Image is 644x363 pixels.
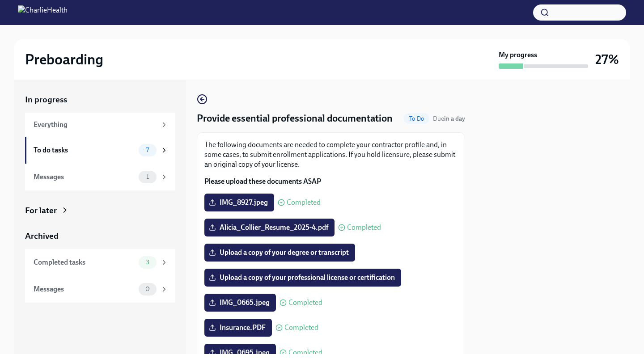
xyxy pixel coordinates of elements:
span: October 13th, 2025 09:00 [433,114,465,123]
div: Everything [34,120,157,130]
strong: in a day [444,115,465,122]
a: Everything [25,113,175,137]
span: Completed [287,199,321,206]
a: Messages1 [25,164,175,190]
strong: Please upload these documents ASAP [204,177,321,186]
div: For later [25,205,57,216]
span: 1 [141,173,154,180]
a: In progress [25,94,175,106]
span: Completed [284,324,318,331]
a: Messages0 [25,276,175,303]
span: Completed [288,299,322,306]
label: Alicia_Collier_Resume_2025-4.pdf [204,219,335,236]
label: IMG_8927.jpeg [204,194,274,211]
span: Due [433,115,465,122]
h4: Provide essential professional documentation [197,112,393,125]
span: IMG_8927.jpeg [211,198,268,207]
img: CharlieHealth [18,5,68,20]
a: Archived [25,230,175,242]
span: Completed [347,224,381,231]
span: To Do [404,115,429,122]
div: Completed tasks [34,257,135,267]
span: IMG_0665.jpeg [211,298,270,307]
label: IMG_0695.jpeg [204,344,276,362]
div: Messages [34,172,135,182]
label: Upload a copy of your professional license or certification [204,269,401,287]
div: Messages [34,284,135,294]
span: IMG_0695.jpeg [211,348,270,357]
h3: 27% [595,51,619,68]
span: Upload a copy of your professional license or certification [211,273,395,282]
a: Completed tasks3 [25,249,175,276]
a: For later [25,205,175,216]
label: IMG_0665.jpeg [204,294,276,312]
a: To do tasks7 [25,137,175,164]
label: Upload a copy of your degree or transcript [204,244,355,262]
p: The following documents are needed to complete your contractor profile and, in some cases, to sub... [204,140,458,169]
span: Upload a copy of your degree or transcript [211,248,349,257]
h2: Preboarding [25,51,103,68]
span: 0 [140,286,155,292]
span: 3 [140,259,155,266]
span: Completed [288,349,322,356]
span: Insurance.PDF [211,323,266,332]
span: Alicia_Collier_Resume_2025-4.pdf [211,223,328,232]
div: To do tasks [34,145,135,155]
label: Insurance.PDF [204,319,272,337]
span: 7 [140,147,154,153]
strong: My progress [499,50,537,60]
